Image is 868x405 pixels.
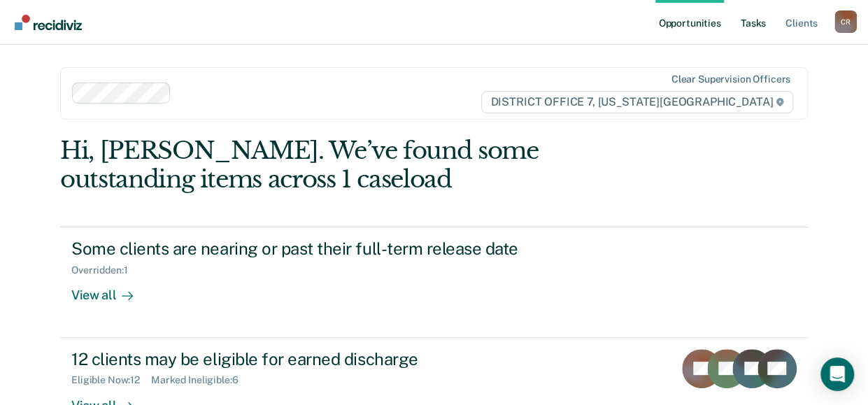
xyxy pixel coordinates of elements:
[71,239,562,259] div: Some clients are nearing or past their full-term release date
[151,374,249,386] div: Marked Ineligible : 6
[60,136,658,194] div: Hi, [PERSON_NAME]. We’ve found some outstanding items across 1 caseload
[834,10,857,33] button: Profile dropdown button
[71,276,150,304] div: View all
[71,349,562,369] div: 12 clients may be eligible for earned discharge
[15,15,82,30] img: Recidiviz
[71,264,138,276] div: Overridden : 1
[834,10,857,33] div: C R
[820,357,854,391] div: Open Intercom Messenger
[60,227,808,337] a: Some clients are nearing or past their full-term release dateOverridden:1View all
[481,91,792,113] span: DISTRICT OFFICE 7, [US_STATE][GEOGRAPHIC_DATA]
[71,374,151,386] div: Eligible Now : 12
[671,73,790,85] div: Clear supervision officers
